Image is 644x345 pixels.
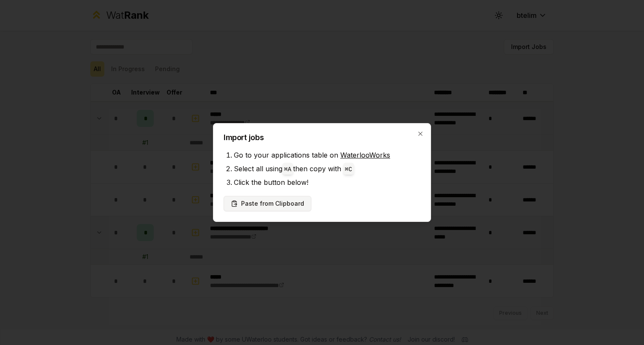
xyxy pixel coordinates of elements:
[224,134,420,141] h2: Import jobs
[234,175,420,189] li: Click the button below!
[345,166,352,173] code: ⌘ C
[340,151,390,159] a: WaterlooWorks
[224,196,311,211] button: Paste from Clipboard
[234,148,420,162] li: Go to your applications table on
[234,162,420,175] li: Select all using then copy with
[284,166,291,173] code: ⌘ A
